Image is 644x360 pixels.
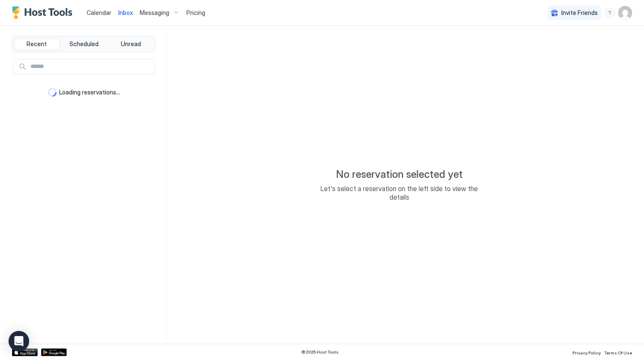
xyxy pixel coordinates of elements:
span: Terms Of Use [604,350,632,355]
a: Privacy Policy [572,348,601,357]
span: Unread [121,40,141,48]
a: Calendar [87,8,111,17]
span: © 2025 Host Tools [301,349,338,355]
span: Inbox [118,9,133,16]
div: loading [48,88,57,97]
span: Invite Friends [561,9,598,17]
div: tab-group [12,36,156,52]
span: Let's select a reservation on the left side to view the details [314,184,485,201]
button: Scheduled [61,38,107,50]
a: Google Play Store [41,348,67,356]
span: Loading reservations... [59,89,120,96]
div: menu [605,8,615,18]
button: Unread [108,38,153,50]
span: Calendar [87,9,111,16]
div: Open Intercom Messenger [9,331,29,351]
span: Pricing [186,9,205,17]
input: Input Field [27,59,154,74]
a: Host Tools Logo [12,6,76,19]
a: Terms Of Use [604,348,632,357]
a: App Store [12,348,38,356]
span: Recent [27,40,47,48]
div: User profile [618,6,632,20]
span: No reservation selected yet [336,168,463,181]
span: Privacy Policy [572,350,601,355]
span: Scheduled [69,40,99,48]
button: Recent [14,38,60,50]
a: Inbox [118,8,133,17]
span: Messaging [140,9,169,17]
